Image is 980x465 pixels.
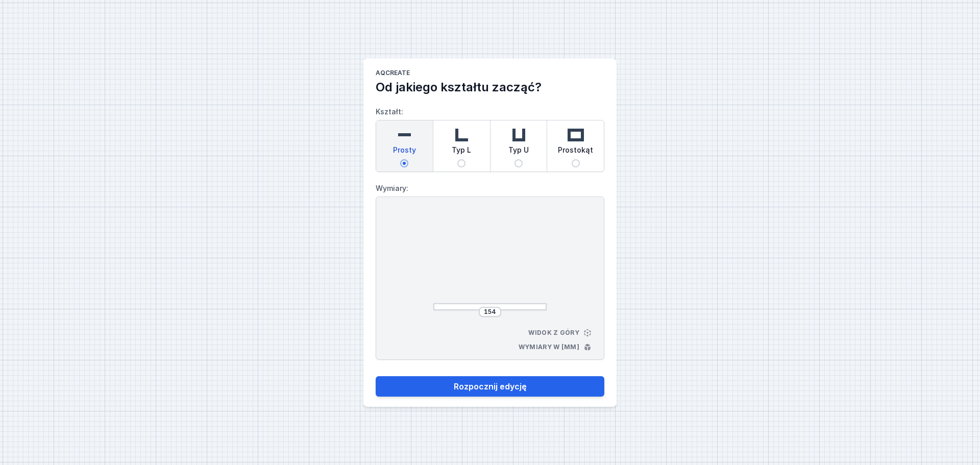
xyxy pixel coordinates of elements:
[452,145,471,159] span: Typ L
[400,159,408,167] input: Prosty
[376,180,604,197] label: Wymiary:
[451,125,472,145] img: l-shaped.svg
[508,125,529,145] img: u-shaped.svg
[376,104,604,172] label: Kształt:
[508,145,529,159] span: Typ U
[482,308,498,316] input: Wymiar [mm]
[376,69,604,79] h1: AQcreate
[376,79,604,95] h2: Od jakiego kształtu zacząć?
[393,145,416,159] span: Prosty
[558,145,593,159] span: Prostokąt
[566,125,586,145] img: rectangle.svg
[572,159,580,167] input: Prostokąt
[514,159,523,167] input: Typ U
[394,125,414,145] img: straight.svg
[457,159,465,167] input: Typ L
[376,376,604,397] button: Rozpocznij edycję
